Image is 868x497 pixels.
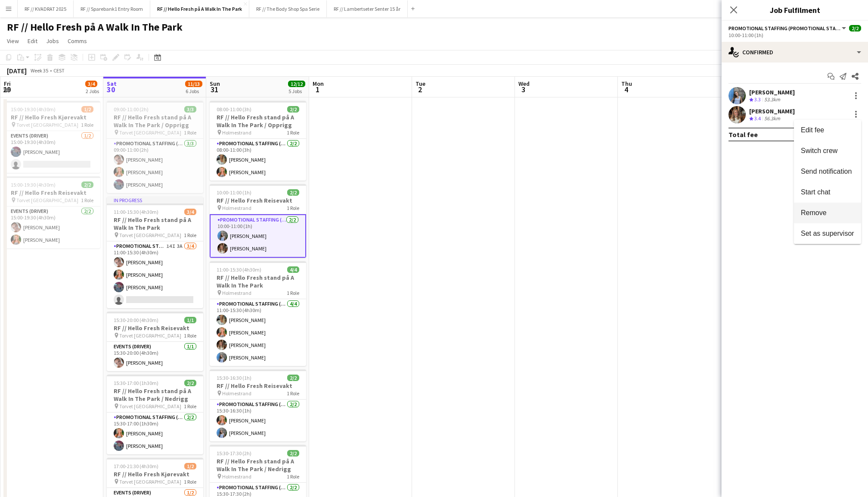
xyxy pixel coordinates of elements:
[801,126,824,134] span: Edit fee
[801,230,854,237] span: Set as supervisor
[794,182,861,203] button: Start chat
[801,168,852,175] span: Send notification
[801,188,830,196] span: Start chat
[794,141,861,161] button: Switch crew
[801,209,827,216] span: Remove
[794,161,861,182] button: Send notification
[794,223,861,244] button: Set as supervisor
[801,147,837,154] span: Switch crew
[794,120,861,141] button: Edit fee
[794,203,861,223] button: Remove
